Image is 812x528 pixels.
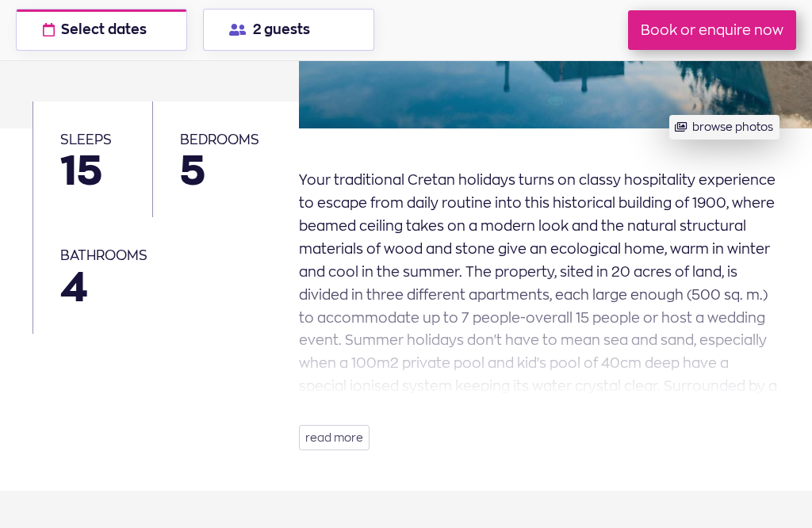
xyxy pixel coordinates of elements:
[628,10,796,50] button: Book or enquire now
[299,425,370,450] button: read more
[180,131,259,147] span: bedrooms
[16,9,187,51] button: Select dates
[669,115,779,140] button: browse photos
[60,266,272,307] span: 4
[180,150,273,190] span: 5
[60,150,125,190] span: 15
[60,131,112,147] span: sleeps
[61,23,147,36] span: Select dates
[203,9,374,51] button: 2 guests
[299,169,779,512] p: Your traditional Cretan holidays turns on classy hospitality experience to escape from daily rout...
[60,247,147,263] span: bathrooms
